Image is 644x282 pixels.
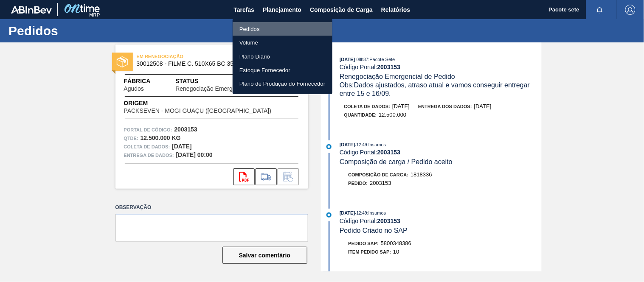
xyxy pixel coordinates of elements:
a: Pedidos [233,22,332,36]
a: Estoque Fornecedor [233,63,332,77]
font: Volume [239,39,258,46]
font: Plano de Produção do Fornecedor [239,81,326,87]
font: Plano Diário [239,53,270,59]
a: Plano Diário [233,50,332,63]
a: Volume [233,36,332,49]
font: Estoque Fornecedor [239,67,290,73]
font: Pedidos [239,26,260,32]
a: Plano de Produção do Fornecedor [233,77,332,90]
